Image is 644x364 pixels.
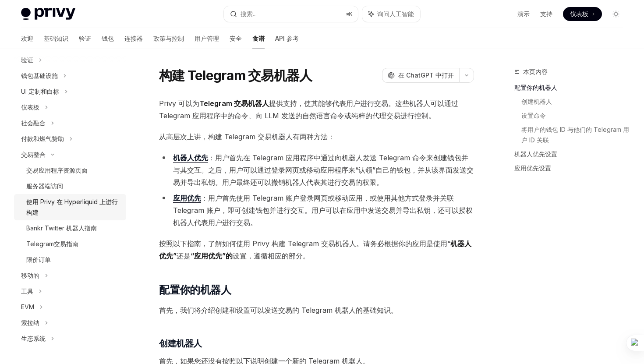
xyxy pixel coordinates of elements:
[102,28,114,49] a: 钱包
[349,11,353,17] font: K
[159,99,458,120] font: 提供支持，使其能够代表用户进行交易。这些机器人可以通过 Telegram 应用程序中的命令、向 LLM 发送的自然语言命令或纯粹的代理交易进行控制。
[199,99,269,108] font: Telegram 交易机器人
[233,251,310,260] font: 设置，遵循相应的部分。
[102,35,114,42] font: 钱包
[173,194,201,203] a: 应用优先
[514,161,630,175] a: 应用优先设置
[521,123,630,147] a: 将用户的钱包 ID 与他们的 Telegram 用户 ID 关联
[398,71,454,79] font: 在 ChatGPT 中打开
[21,88,59,95] font: UI 定制和白标
[177,251,191,260] font: 还是
[275,28,299,49] a: API 参考
[159,99,199,108] font: Privy 可以为
[241,10,257,18] font: 搜索...
[517,10,530,18] a: 演示
[173,194,201,202] font: 应用优先
[362,6,420,22] button: 询问人工智能
[21,119,46,127] font: 社会融合
[21,319,39,326] font: 索拉纳
[159,132,335,141] font: 从高层次上讲，构建 Telegram 交易机器人有两种方法：
[79,35,91,42] font: 验证
[252,28,265,49] a: 食谱
[563,7,602,21] a: 仪表板
[159,239,450,248] font: 按照以下指南，了解如何使用 Privy 构建 Telegram 交易机器人。请务必根据你的应用是使用“
[252,35,265,42] font: 食谱
[21,151,46,158] font: 交易整合
[173,153,208,163] a: 机器人优先
[21,335,46,342] font: 生态系统
[224,6,357,22] button: 搜索...⌘K
[230,35,242,42] font: 安全
[609,7,623,21] button: 切换暗模式
[26,256,51,263] font: 限价订单
[21,8,75,20] img: 灯光标志
[159,283,231,296] font: 配置你的机器人
[521,98,552,105] font: 创建机器人
[14,236,126,252] a: Telegram交易指南
[514,150,557,158] font: 机器人优先设置
[514,147,630,161] a: 机器人优先设置
[14,178,126,194] a: 服务器端访问
[521,126,629,144] font: 将用户的钱包 ID 与他们的 Telegram 用户 ID 关联
[153,28,184,49] a: 政策与控制
[517,10,530,18] font: 演示
[21,303,34,311] font: EVM
[21,287,33,295] font: 工具
[153,35,184,42] font: 政策与控制
[21,72,58,79] font: 钱包基础设施
[21,135,64,142] font: 付款和燃气赞助
[173,194,473,227] font: ：用户首先使用 Telegram 账户登录网页或移动应用，或使用其他方式登录并关联 Telegram 账户，即可创建钱包并进行交互。用户可以在应用中发送交易并导出私钥，还可以授权机器人代表用户进...
[79,28,91,49] a: 验证
[26,198,118,216] font: 使用 Privy 在 Hyperliquid 上进行构建
[173,153,474,187] font: ：用户首先在 Telegram 应用程序中通过向机器人发送 Telegram 命令来创建钱包并与其交互。之后，用户可以通过登录网页或移动应用程序来“认领”自己的钱包，并从该界面发送交易并导出私钥...
[195,35,219,42] font: 用户管理
[21,28,33,49] a: 欢迎
[570,10,588,18] font: 仪表板
[26,224,97,232] font: Bankr Twitter 机器人指南
[44,28,68,49] a: 基础知识
[382,68,459,83] button: 在 ChatGPT 中打开
[26,240,78,247] font: Telegram交易指南
[21,103,39,111] font: 仪表板
[159,67,312,83] font: 构建 Telegram 交易机器人
[377,10,414,18] font: 询问人工智能
[195,28,219,49] a: 用户管理
[21,35,33,42] font: 欢迎
[14,163,126,178] a: 交易应用程序资源页面
[14,252,126,268] a: 限价订单
[523,68,548,75] font: 本页内容
[44,35,68,42] font: 基础知识
[159,306,398,315] font: 首先，我们将介绍创建和设置可以发送交易的 Telegram 机器人的基础知识。
[514,164,551,172] font: 应用优先设置
[540,10,552,18] a: 支持
[521,109,630,123] a: 设置命令
[14,220,126,236] a: Bankr Twitter 机器人指南
[21,272,39,279] font: 移动的
[159,338,202,349] font: 创建机器人
[521,112,546,119] font: 设置命令
[540,10,552,18] font: 支持
[275,35,299,42] font: API 参考
[124,28,143,49] a: 连接器
[191,251,233,260] font: “应用优先”的
[26,166,88,174] font: 交易应用程序资源页面
[521,95,630,109] a: 创建机器人
[346,11,349,17] font: ⌘
[514,84,557,91] font: 配置你的机器人
[230,28,242,49] a: 安全
[26,182,63,190] font: 服务器端访问
[14,194,126,220] a: 使用 Privy 在 Hyperliquid 上进行构建
[124,35,143,42] font: 连接器
[514,81,630,95] a: 配置你的机器人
